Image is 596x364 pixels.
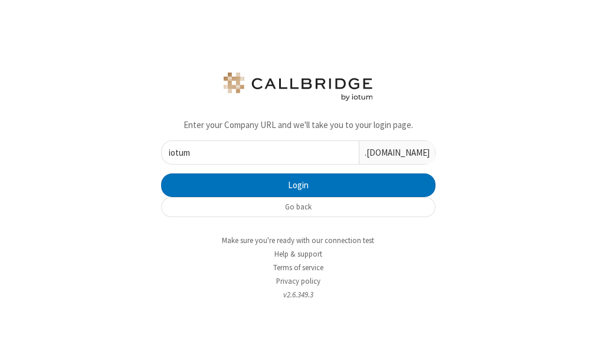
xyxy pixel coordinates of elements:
a: Make sure you're ready with our connection test [222,235,374,245]
a: Privacy policy [276,276,320,286]
input: eg. my-company-name [162,141,359,164]
a: Terms of service [273,263,323,273]
button: Go back [161,197,435,217]
a: Help & support [274,249,322,259]
p: Enter your Company URL and we'll take you to your login page. [161,119,435,132]
li: v2.6.349.3 [152,289,444,300]
div: .[DOMAIN_NAME] [359,141,435,164]
button: Login [161,173,435,197]
img: logo.png [221,73,375,101]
